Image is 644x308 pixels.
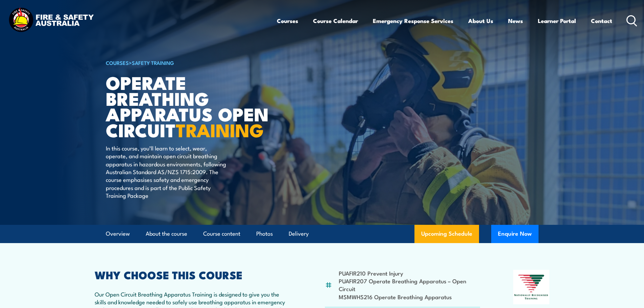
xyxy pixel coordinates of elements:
[591,12,612,30] a: Contact
[176,115,264,143] strong: TRAINING
[106,59,129,66] a: COURSES
[95,270,292,279] h2: WHY CHOOSE THIS COURSE
[373,12,453,30] a: Emergency Response Services
[538,12,576,30] a: Learner Portal
[289,225,309,243] a: Delivery
[106,144,229,199] p: In this course, you’ll learn to select, wear, operate, and maintain open circuit breathing appara...
[313,12,358,30] a: Course Calendar
[339,293,480,301] li: MSMWHS216 Operate Breathing Apparatus
[491,225,539,243] button: Enquire Now
[132,59,174,66] a: Safety Training
[256,225,273,243] a: Photos
[203,225,240,243] a: Course content
[468,12,493,30] a: About Us
[339,269,480,277] li: PUAFIR210 Prevent Injury
[277,12,298,30] a: Courses
[146,225,187,243] a: About the course
[508,12,523,30] a: News
[339,277,480,293] li: PUAFIR207 Operate Breathing Apparatus – Open Circuit
[106,225,130,243] a: Overview
[513,270,550,304] img: Nationally Recognised Training logo.
[106,74,273,138] h1: Operate Breathing Apparatus Open Circuit
[106,58,273,67] h6: >
[414,225,479,243] a: Upcoming Schedule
